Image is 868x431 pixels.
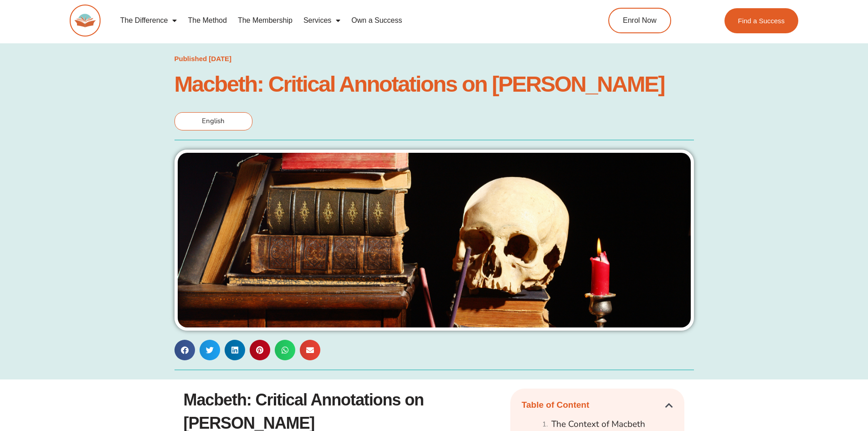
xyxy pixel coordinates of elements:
div: Share on whatsapp [275,340,295,360]
a: Find a Success [724,8,799,33]
a: Services [298,10,346,31]
a: The Difference [115,10,183,31]
a: The Membership [232,10,298,31]
a: Enrol Now [608,8,671,33]
span: Enrol Now [623,17,657,24]
a: Own a Success [346,10,407,31]
div: Share on facebook [175,340,195,360]
span: Find a Success [738,17,785,24]
a: Published [DATE] [175,52,232,65]
time: [DATE] [209,55,231,62]
h4: Table of Content [522,400,665,410]
div: Share on email [300,340,320,360]
span: English [202,116,225,125]
iframe: Chat Widget [716,328,868,431]
a: The Method [182,10,232,31]
nav: Menu [115,10,567,31]
h1: Macbeth: Critical Annotations on [PERSON_NAME] [175,74,694,94]
div: Share on twitter [200,340,220,360]
div: Share on pinterest [250,340,270,360]
div: Share on linkedin [225,340,245,360]
img: Macbeth Annotations [175,150,694,331]
div: Close table of contents [665,401,673,410]
span: Published [175,55,207,62]
div: Chat-Widget [716,328,868,431]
